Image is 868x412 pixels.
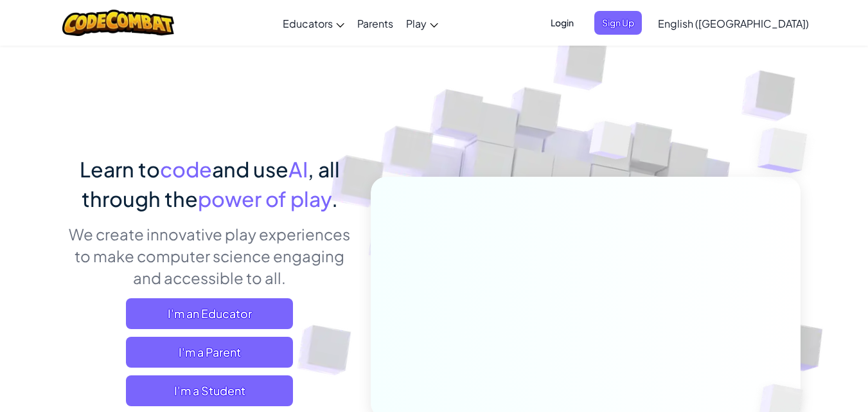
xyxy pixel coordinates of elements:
[732,96,843,205] img: Overlap cubes
[126,298,293,329] a: I'm an Educator
[126,375,293,406] button: I'm a Student
[658,17,809,30] span: English ([GEOGRAPHIC_DATA])
[212,156,288,182] span: and use
[62,10,175,36] img: CodeCombat logo
[543,11,581,35] button: Login
[332,186,338,211] span: .
[126,337,293,368] a: I'm a Parent
[80,156,160,182] span: Learn to
[283,17,333,30] span: Educators
[400,6,445,40] a: Play
[406,17,427,30] span: Play
[651,6,815,40] a: English ([GEOGRAPHIC_DATA])
[160,156,212,182] span: code
[198,186,332,211] span: power of play
[594,11,642,35] button: Sign Up
[276,6,351,40] a: Educators
[351,6,400,40] a: Parents
[68,223,351,289] p: We create innovative play experiences to make computer science engaging and accessible to all.
[565,96,657,192] img: Overlap cubes
[288,156,308,182] span: AI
